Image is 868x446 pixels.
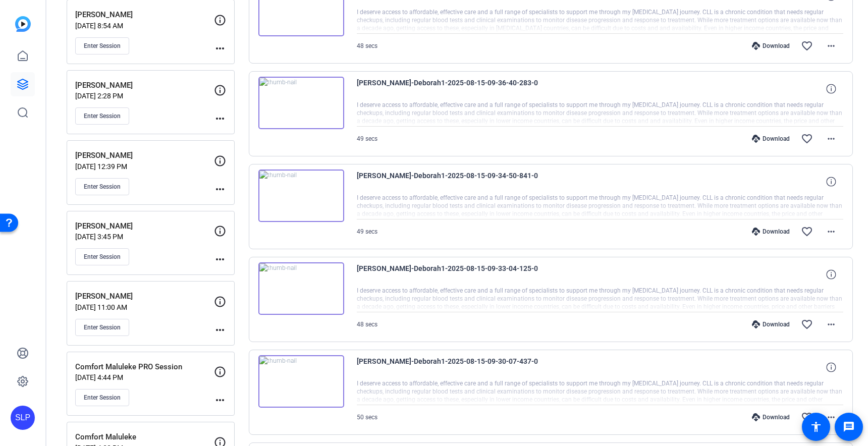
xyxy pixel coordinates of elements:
[258,262,344,315] img: thumb-nail
[801,133,813,145] mat-icon: favorite_border
[75,373,214,381] p: [DATE] 4:44 PM
[75,248,129,265] button: Enter Session
[84,394,121,402] span: Enter Session
[357,42,377,49] span: 48 secs
[75,80,214,91] p: [PERSON_NAME]
[357,321,377,328] span: 48 secs
[75,162,214,171] p: [DATE] 12:39 PM
[75,303,214,311] p: [DATE] 11:00 AM
[15,16,31,32] img: blue-gradient.svg
[84,183,121,191] span: Enter Session
[214,253,226,265] mat-icon: more_horiz
[747,413,795,421] div: Download
[84,323,121,331] span: Enter Session
[747,42,795,50] div: Download
[75,291,214,302] p: [PERSON_NAME]
[214,42,226,54] mat-icon: more_horiz
[843,421,855,433] mat-icon: message
[75,233,214,241] p: [DATE] 3:45 PM
[801,40,813,52] mat-icon: favorite_border
[357,77,544,101] span: [PERSON_NAME]-Deborah1-2025-08-15-09-36-40-283-0
[810,421,822,433] mat-icon: accessibility
[258,170,344,222] img: thumb-nail
[75,220,214,232] p: [PERSON_NAME]
[75,150,214,161] p: [PERSON_NAME]
[747,320,795,328] div: Download
[258,77,344,129] img: thumb-nail
[75,178,129,195] button: Enter Session
[357,228,377,235] span: 49 secs
[75,319,129,336] button: Enter Session
[75,431,214,443] p: Comfort Maluleke
[75,37,129,54] button: Enter Session
[825,318,837,330] mat-icon: more_horiz
[357,355,544,379] span: [PERSON_NAME]-Deborah1-2025-08-15-09-30-07-437-0
[258,355,344,408] img: thumb-nail
[75,361,214,373] p: Comfort Maluleke PRO Session
[747,228,795,236] div: Download
[84,112,121,120] span: Enter Session
[825,133,837,145] mat-icon: more_horiz
[214,183,226,195] mat-icon: more_horiz
[11,406,35,430] div: SLP
[357,135,377,142] span: 49 secs
[825,411,837,423] mat-icon: more_horiz
[75,92,214,100] p: [DATE] 2:28 PM
[825,226,837,238] mat-icon: more_horiz
[75,22,214,30] p: [DATE] 8:54 AM
[825,40,837,52] mat-icon: more_horiz
[801,411,813,423] mat-icon: favorite_border
[75,107,129,125] button: Enter Session
[75,389,129,406] button: Enter Session
[357,170,544,194] span: [PERSON_NAME]-Deborah1-2025-08-15-09-34-50-841-0
[357,262,544,287] span: [PERSON_NAME]-Deborah1-2025-08-15-09-33-04-125-0
[357,414,377,421] span: 50 secs
[84,42,121,50] span: Enter Session
[214,394,226,406] mat-icon: more_horiz
[747,135,795,143] div: Download
[84,253,121,261] span: Enter Session
[75,9,214,21] p: [PERSON_NAME]
[801,226,813,238] mat-icon: favorite_border
[801,318,813,330] mat-icon: favorite_border
[214,324,226,336] mat-icon: more_horiz
[214,113,226,125] mat-icon: more_horiz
